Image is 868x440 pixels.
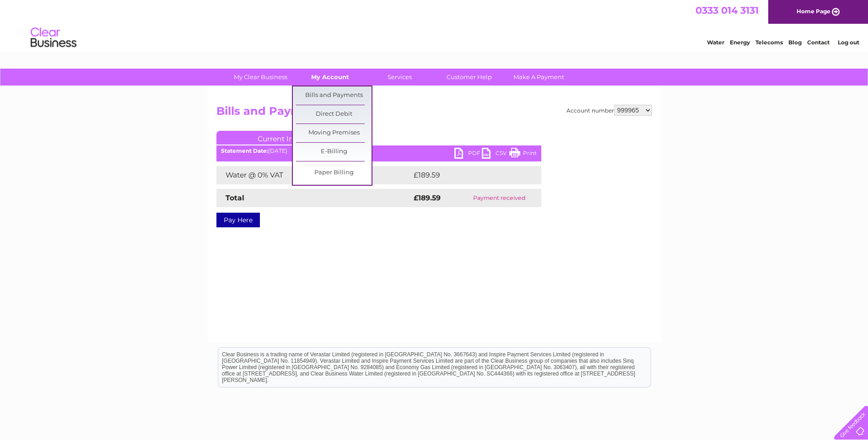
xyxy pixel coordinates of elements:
a: Water [707,39,724,46]
a: Pay Here [216,213,260,227]
td: £189.59 [411,166,525,184]
img: logo.png [30,24,77,52]
div: Account number [566,105,652,116]
a: 0333 014 3131 [695,5,759,16]
b: Statement Date: [221,147,268,154]
a: My Account [292,69,368,86]
h2: Bills and Payments [216,105,652,122]
a: Services [362,69,437,86]
td: Water @ 0% VAT [216,166,411,184]
a: Log out [838,39,859,46]
strong: Total [226,193,244,202]
a: My Clear Business [223,69,298,86]
a: Energy [730,39,750,46]
a: Customer Help [431,69,507,86]
strong: £189.59 [414,193,441,202]
td: Payment received [458,189,541,207]
a: Moving Premises [296,124,372,142]
a: Make A Payment [501,69,577,86]
a: Telecoms [755,39,783,46]
div: [DATE] [216,148,541,154]
div: Clear Business is a trading name of Verastar Limited (registered in [GEOGRAPHIC_DATA] No. 3667643... [218,5,651,44]
a: Blog [788,39,802,46]
a: Bills and Payments [296,86,372,105]
a: PDF [454,148,482,161]
a: Print [509,148,537,161]
a: Contact [807,39,830,46]
a: CSV [482,148,509,161]
a: Direct Debit [296,105,372,123]
a: Current Invoice [216,131,354,145]
a: Paper Billing [296,164,372,182]
a: E-Billing [296,143,372,161]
